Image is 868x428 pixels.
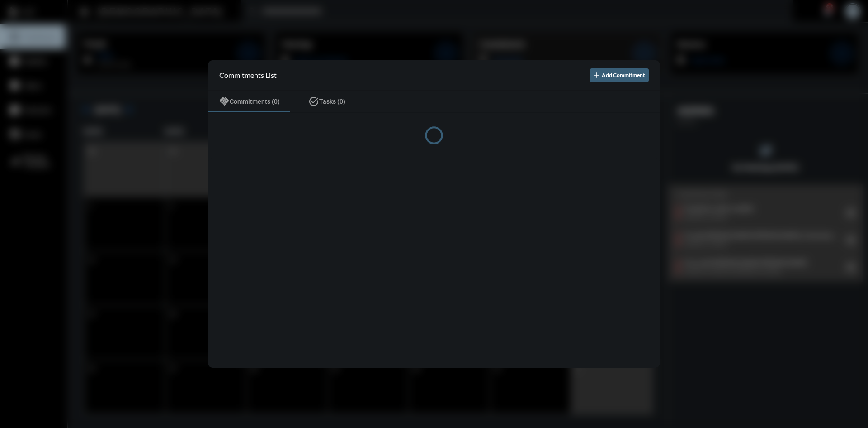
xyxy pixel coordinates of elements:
[308,96,319,107] mat-icon: task_alt
[219,96,230,107] mat-icon: handshake
[590,68,649,82] button: Add Commitment
[592,71,601,80] mat-icon: add
[319,98,345,105] span: Tasks (0)
[230,98,280,105] span: Commitments (0)
[219,71,277,79] h2: Commitments List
